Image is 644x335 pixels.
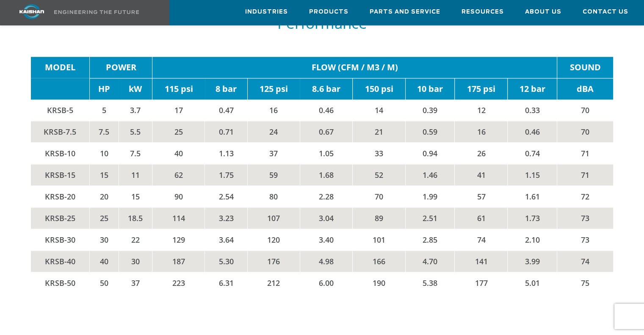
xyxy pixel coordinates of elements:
td: 52 [353,164,406,185]
td: 90 [152,185,205,207]
td: KRSB-15 [31,164,89,185]
td: 1.13 [205,142,247,164]
td: 3.04 [300,207,352,229]
td: 0.46 [508,121,557,142]
td: 12 [455,100,508,121]
td: 1.05 [300,142,352,164]
td: 120 [247,229,300,250]
h5: Performance [31,15,613,31]
td: 115 psi [152,78,205,100]
td: KRSB-25 [31,207,89,229]
td: 7.5 [89,121,119,142]
td: 40 [89,250,119,272]
td: 26 [455,142,508,164]
td: 30 [119,250,152,272]
td: 70 [557,121,613,142]
a: Contact Us [583,0,628,23]
td: 0.39 [405,100,454,121]
a: Products [309,0,348,23]
td: 70 [353,185,406,207]
td: 70 [557,100,613,121]
td: 4.70 [405,250,454,272]
td: 3.64 [205,229,247,250]
span: About Us [525,7,561,17]
td: 1.68 [300,164,352,185]
td: 0.47 [205,100,247,121]
td: 7.5 [119,142,152,164]
td: 3.7 [119,100,152,121]
td: 4.98 [300,250,352,272]
td: 71 [557,142,613,164]
td: KRSB-40 [31,250,89,272]
td: KRSB-20 [31,185,89,207]
a: Parts and Service [370,0,440,23]
td: 62 [152,164,205,185]
td: 6.31 [205,272,247,293]
td: 57 [455,185,508,207]
td: KRSB-30 [31,229,89,250]
td: 3.23 [205,207,247,229]
td: 114 [152,207,205,229]
td: 74 [455,229,508,250]
td: 73 [557,229,613,250]
td: FLOW (CFM / M3 / M) [152,57,557,78]
td: 3.40 [300,229,352,250]
td: 107 [247,207,300,229]
td: 20 [89,185,119,207]
td: 0.59 [405,121,454,142]
td: kW [119,78,152,100]
td: 80 [247,185,300,207]
td: KRSB-10 [31,142,89,164]
td: 59 [247,164,300,185]
img: Engineering the future [54,10,139,14]
td: 2.85 [405,229,454,250]
td: 73 [557,207,613,229]
td: 177 [455,272,508,293]
td: dBA [557,78,613,100]
td: 25 [152,121,205,142]
td: 33 [353,142,406,164]
td: 1.46 [405,164,454,185]
td: 3.99 [508,250,557,272]
td: 129 [152,229,205,250]
td: 0.67 [300,121,352,142]
td: 187 [152,250,205,272]
td: 21 [353,121,406,142]
td: 10 [89,142,119,164]
td: 10 bar [405,78,454,100]
td: 8 bar [205,78,247,100]
td: 41 [455,164,508,185]
td: HP [89,78,119,100]
td: 8.6 bar [300,78,352,100]
td: 14 [353,100,406,121]
td: 12 bar [508,78,557,100]
td: KRSB-7.5 [31,121,89,142]
span: Contact Us [583,7,628,17]
td: 2.28 [300,185,352,207]
td: 16 [247,100,300,121]
td: 22 [119,229,152,250]
td: 176 [247,250,300,272]
td: 15 [119,185,152,207]
td: 1.99 [405,185,454,207]
a: Industries [245,0,288,23]
td: 25 [89,207,119,229]
td: 37 [247,142,300,164]
td: 89 [353,207,406,229]
td: 71 [557,164,613,185]
span: Products [309,7,348,17]
a: About Us [525,0,561,23]
td: 0.71 [205,121,247,142]
td: 17 [152,100,205,121]
td: 37 [119,272,152,293]
td: 166 [353,250,406,272]
td: 150 psi [353,78,406,100]
td: KRSB-5 [31,100,89,121]
td: 30 [89,229,119,250]
td: 74 [557,250,613,272]
td: 2.54 [205,185,247,207]
td: SOUND [557,57,613,78]
span: Parts and Service [370,7,440,17]
td: 5.01 [508,272,557,293]
td: 16 [455,121,508,142]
